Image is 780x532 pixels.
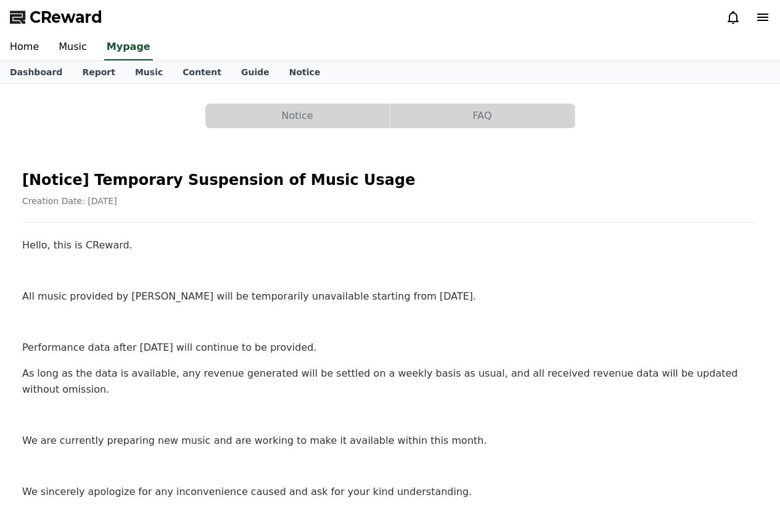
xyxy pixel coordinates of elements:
p: All music provided by [PERSON_NAME] will be temporarily unavailable starting from [DATE]. [22,289,758,305]
a: Home [4,391,81,422]
h2: [Notice] Temporary Suspension of Music Usage [22,170,758,190]
span: CReward [30,7,102,27]
p: Performance data after [DATE] will continue to be provided. [22,340,758,356]
p: Hello, this is CReward. [22,237,758,253]
a: Content [173,61,231,83]
a: Mypage [104,35,153,60]
button: FAQ [390,104,575,128]
span: Settings [183,409,213,419]
a: Notice [279,61,330,83]
a: Settings [159,391,237,422]
a: Music [49,35,97,60]
p: As long as the data is available, any revenue generated will be settled on a weekly basis as usua... [22,366,758,397]
p: We sincerely apologize for any inconvenience caused and ask for your kind understanding. [22,484,758,500]
span: Messages [102,410,139,420]
a: Messages [81,391,159,422]
a: Guide [231,61,279,83]
button: Notice [205,104,390,128]
span: Creation Date: [DATE] [22,196,117,206]
a: Report [72,61,125,83]
span: Home [31,409,53,419]
p: We are currently preparing new music and are working to make it available within this month. [22,433,758,449]
a: CReward [10,7,102,27]
a: Music [125,61,173,83]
